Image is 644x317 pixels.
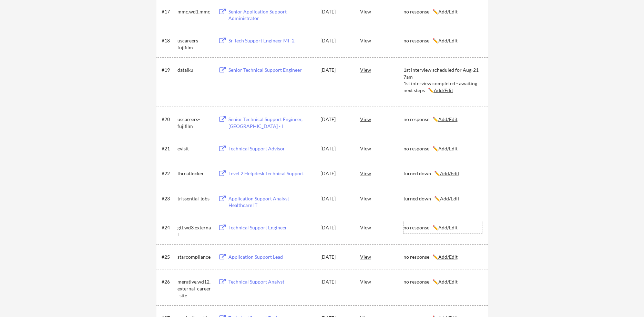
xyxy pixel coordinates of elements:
[228,67,314,73] div: Senior Technical Support Engineer
[177,278,212,299] div: merative.wd12.external_career_site
[320,224,351,231] div: [DATE]
[228,8,314,22] div: Senior Application Support Administrator
[162,67,175,73] div: #19
[177,67,212,73] div: dataiku
[162,195,175,202] div: #23
[162,170,175,177] div: #22
[360,63,403,76] div: View
[320,278,351,285] div: [DATE]
[162,116,175,123] div: #20
[438,146,458,151] u: Add/Edit
[177,37,212,51] div: uscareers-fujifilm
[360,192,403,205] div: View
[403,8,482,15] div: no response ✏️
[403,116,482,123] div: no response ✏️
[360,113,403,125] div: View
[438,116,458,122] u: Add/Edit
[360,167,403,179] div: View
[177,224,212,238] div: gtt.wd3.external
[360,275,403,288] div: View
[403,145,482,152] div: no response ✏️
[438,38,458,43] u: Add/Edit
[438,225,458,230] u: Add/Edit
[177,170,212,177] div: threatlocker
[320,254,351,260] div: [DATE]
[320,170,351,177] div: [DATE]
[162,278,175,285] div: #26
[228,254,314,260] div: Application Support Lead
[162,37,175,44] div: #18
[320,145,351,152] div: [DATE]
[438,279,458,285] u: Add/Edit
[162,8,175,15] div: #17
[440,170,459,176] u: Add/Edit
[228,145,314,152] div: Technical Support Advisor
[403,195,482,202] div: turned down ✏️
[177,8,212,15] div: mmc.wd1.mmc
[320,116,351,123] div: [DATE]
[360,5,403,18] div: View
[320,67,351,73] div: [DATE]
[228,224,314,231] div: Technical Support Engineer
[403,37,482,44] div: no response ✏️
[320,8,351,15] div: [DATE]
[360,221,403,234] div: View
[434,87,453,93] u: Add/Edit
[228,278,314,285] div: Technical Support Analyst
[438,254,458,260] u: Add/Edit
[177,254,212,260] div: starcompliance
[360,34,403,47] div: View
[228,37,314,44] div: Sr Tech Support Engineer MI -2
[403,170,482,177] div: turned down ✏️
[403,278,482,285] div: no response ✏️
[228,195,314,209] div: Application Support Analyst – Healthcare IT
[320,195,351,202] div: [DATE]
[228,170,314,177] div: Level 2 Helpdesk Technical Support
[438,9,458,14] u: Add/Edit
[177,116,212,129] div: uscareers-fujifilm
[162,254,175,260] div: #25
[403,254,482,260] div: no response ✏️
[177,195,212,202] div: trissential-jobs
[440,196,459,201] u: Add/Edit
[360,142,403,155] div: View
[360,250,403,263] div: View
[228,116,314,129] div: Senior Technical Support Engineer, [GEOGRAPHIC_DATA] - I
[403,67,482,93] div: 1st interview scheduled for Aug-21 7am 1st interview completed - awaiting next steps ✏️
[162,224,175,231] div: #24
[320,37,351,44] div: [DATE]
[403,224,482,231] div: no response ✏️
[162,145,175,152] div: #21
[177,145,212,152] div: evisit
